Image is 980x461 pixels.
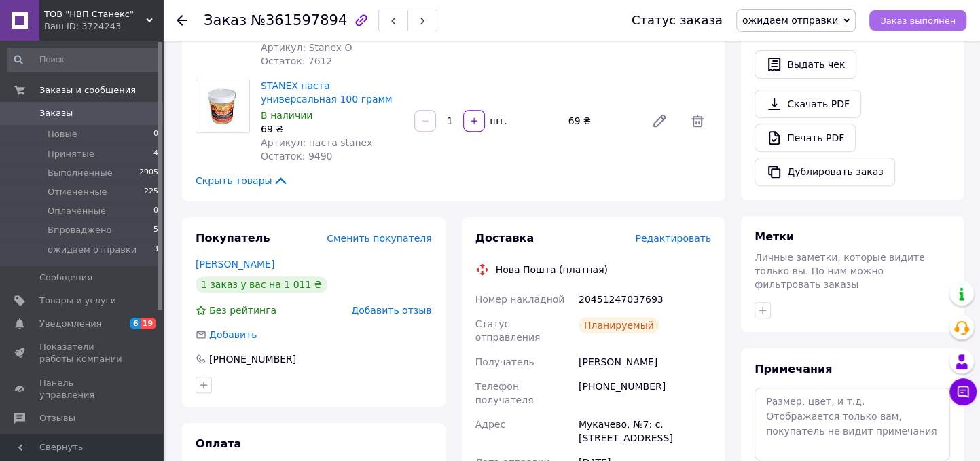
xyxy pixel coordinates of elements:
[196,259,274,270] a: [PERSON_NAME]
[204,12,247,29] span: Заказ
[755,90,861,118] a: Скачать PDF
[261,122,403,136] div: 69 ₴
[48,224,111,236] span: Впроваджено
[475,356,534,367] span: Получатель
[196,276,327,293] div: 1 заказ у вас на 1 011 ₴
[475,294,565,305] span: Номер накладной
[755,230,794,243] span: Метки
[869,10,966,31] button: Заказ выполнен
[48,128,77,141] span: Новые
[949,378,977,405] button: Чат с покупателем
[44,20,163,33] div: Ваш ID: 3724243
[475,419,505,430] span: Адрес
[177,14,187,27] div: Вернуться назад
[209,329,257,340] span: Добавить
[209,305,276,316] span: Без рейтинга
[261,80,392,105] a: STANEX паста универсальная 100 грамм
[261,42,352,53] span: Артикул: Stanex O
[153,128,158,141] span: 0
[141,318,156,329] span: 19
[684,107,711,134] span: Удалить
[153,205,158,217] span: 0
[475,318,541,343] span: Статус отправления
[196,437,241,450] span: Оплата
[880,16,956,26] span: Заказ выполнен
[251,12,347,29] span: №361597894
[261,151,332,162] span: Остаток: 9490
[7,48,160,72] input: Поиск
[48,186,107,198] span: Отмененные
[576,350,714,374] div: [PERSON_NAME]
[261,137,372,148] span: Артикул: паста stanex
[48,244,137,256] span: ожидаем отправки
[208,352,297,366] div: [PHONE_NUMBER]
[576,287,714,312] div: 20451247037693
[635,233,711,244] span: Редактировать
[261,110,312,121] span: В наличии
[475,232,534,244] span: Доставка
[39,295,116,307] span: Товары и услуги
[755,363,832,375] span: Примечания
[39,84,136,96] span: Заказы и сообщения
[755,50,856,79] button: Выдать чек
[144,186,158,198] span: 225
[48,148,94,160] span: Принятые
[576,412,714,450] div: Мукачево, №7: с. [STREET_ADDRESS]
[632,14,723,27] div: Статус заказа
[153,244,158,256] span: 3
[39,412,75,424] span: Отзывы
[39,377,126,401] span: Панель управления
[48,167,113,179] span: Выполненные
[755,252,925,290] span: Личные заметки, которые видите только вы. По ним можно фильтровать заказы
[351,305,431,316] span: Добавить отзыв
[39,107,73,119] span: Заказы
[153,224,158,236] span: 5
[576,374,714,412] div: [PHONE_NUMBER]
[755,158,895,186] button: Дублировать заказ
[563,111,640,130] div: 69 ₴
[39,272,92,284] span: Сообщения
[755,124,856,152] a: Печать PDF
[48,205,106,217] span: Оплаченные
[139,167,158,179] span: 2905
[327,233,431,244] span: Сменить покупателя
[742,15,838,26] span: ожидаем отправки
[196,232,270,244] span: Покупатель
[646,107,673,134] a: Редактировать
[205,79,240,132] img: STANEX паста универсальная 100 грамм
[44,8,146,20] span: ТОВ "НВП Станекс"
[486,114,508,128] div: шт.
[492,263,611,276] div: Нова Пошта (платная)
[130,318,141,329] span: 6
[475,381,534,405] span: Телефон получателя
[579,317,659,333] div: Планируемый
[39,318,101,330] span: Уведомления
[261,56,332,67] span: Остаток: 7612
[39,341,126,365] span: Показатели работы компании
[196,174,289,187] span: Скрыть товары
[153,148,158,160] span: 4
